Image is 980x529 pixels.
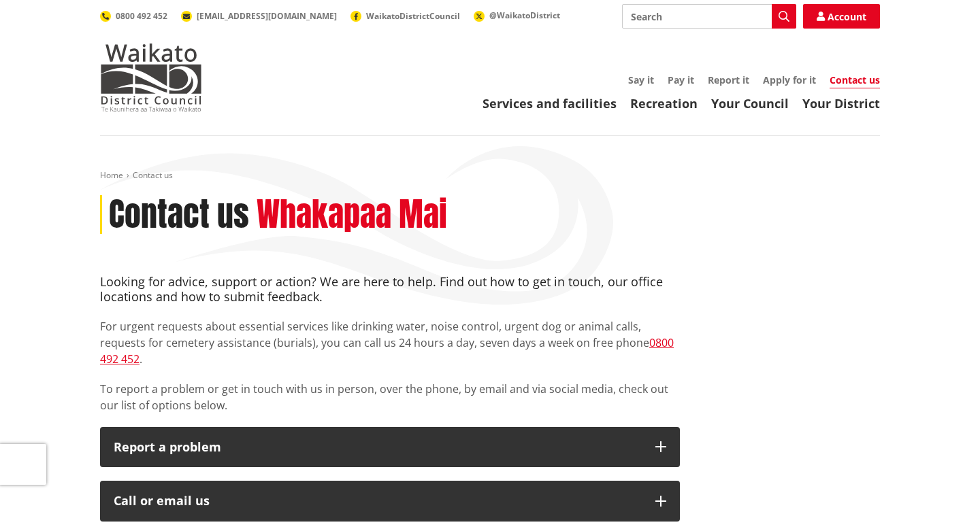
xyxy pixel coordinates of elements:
[114,441,642,454] p: Report a problem
[133,169,173,181] span: Contact us
[100,169,123,181] a: Home
[100,381,680,413] p: To report a problem or get in touch with us in person, over the phone, by email and via social me...
[366,10,460,22] span: WaikatoDistrictCouncil
[181,10,337,22] a: [EMAIL_ADDRESS][DOMAIN_NAME]
[100,318,680,367] p: For urgent requests about essential services like drinking water, noise control, urgent dog or an...
[474,10,560,21] a: @WaikatoDistrict
[100,10,167,22] a: 0800 492 452
[100,44,202,112] img: Waikato District Council - Te Kaunihera aa Takiwaa o Waikato
[622,4,796,29] input: Search input
[257,195,447,235] h2: Whakapaa Mai
[116,10,167,22] span: 0800 492 452
[830,73,880,88] a: Contact us
[100,335,674,366] a: 0800 492 452
[668,73,694,86] a: Pay it
[114,494,642,508] div: Call or email us
[109,195,249,235] h1: Contact us
[483,95,617,112] a: Services and facilities
[100,427,680,468] button: Report a problem
[708,73,749,86] a: Report it
[100,275,680,304] h4: Looking for advice, support or action? We are here to help. Find out how to get in touch, our off...
[489,10,560,21] span: @WaikatoDistrict
[763,73,816,86] a: Apply for it
[802,95,880,112] a: Your District
[100,170,880,182] nav: breadcrumb
[803,4,880,29] a: Account
[628,73,654,86] a: Say it
[350,10,460,22] a: WaikatoDistrictCouncil
[100,481,680,522] button: Call or email us
[711,95,789,112] a: Your Council
[630,95,698,112] a: Recreation
[197,10,337,22] span: [EMAIL_ADDRESS][DOMAIN_NAME]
